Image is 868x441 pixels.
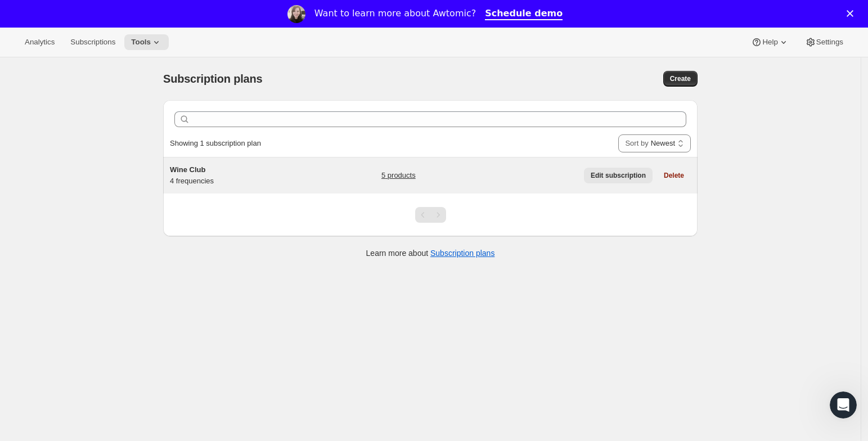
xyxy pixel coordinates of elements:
button: Tools [124,34,169,50]
span: Help [762,38,777,47]
span: Subscription plans [163,73,262,85]
a: Subscription plans [430,249,494,258]
div: Want to learn more about Awtomic? [314,8,476,19]
div: Close [847,10,858,17]
span: Create [670,74,691,83]
span: Subscriptions [70,38,115,47]
span: Tools [131,38,151,47]
button: Help [744,34,795,50]
button: Settings [798,34,850,50]
a: Schedule demo [485,8,563,20]
iframe: Intercom live chat [830,391,857,418]
span: Showing 1 subscription plan [170,139,261,147]
button: Create [663,71,698,87]
span: Wine Club [170,165,205,174]
img: Profile image for Emily [287,5,305,23]
span: Settings [816,38,843,47]
span: Analytics [25,38,55,47]
span: Delete [664,171,684,180]
button: Analytics [18,34,61,50]
div: 4 frequencies [170,164,311,187]
p: Learn more about [366,247,495,259]
nav: Pagination [415,207,446,223]
a: 5 products [381,170,416,181]
span: Edit subscription [591,171,646,180]
button: Edit subscription [584,168,653,183]
button: Delete [657,168,691,183]
button: Subscriptions [64,34,122,50]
